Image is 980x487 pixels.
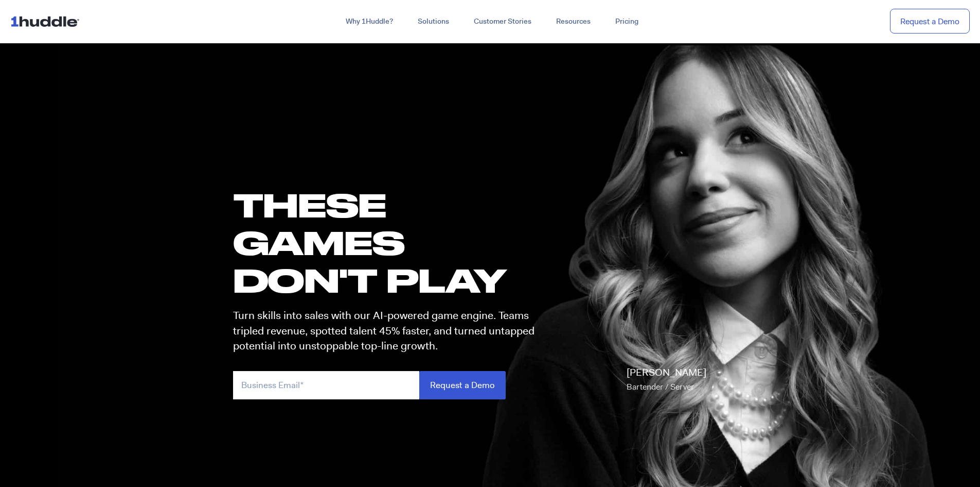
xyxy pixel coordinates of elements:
h1: these GAMES DON'T PLAY [233,186,544,299]
a: Request a Demo [890,9,970,34]
a: Why 1Huddle? [333,12,405,31]
a: Resources [544,12,603,31]
p: Turn skills into sales with our AI-powered game engine. Teams tripled revenue, spotted talent 45%... [233,308,544,354]
p: [PERSON_NAME] [627,365,706,394]
input: Request a Demo [419,371,506,399]
span: Bartender / Server [627,381,694,392]
a: Customer Stories [461,12,544,31]
img: ... [10,11,84,31]
input: Business Email* [233,371,419,399]
a: Pricing [603,12,651,31]
a: Solutions [405,12,461,31]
